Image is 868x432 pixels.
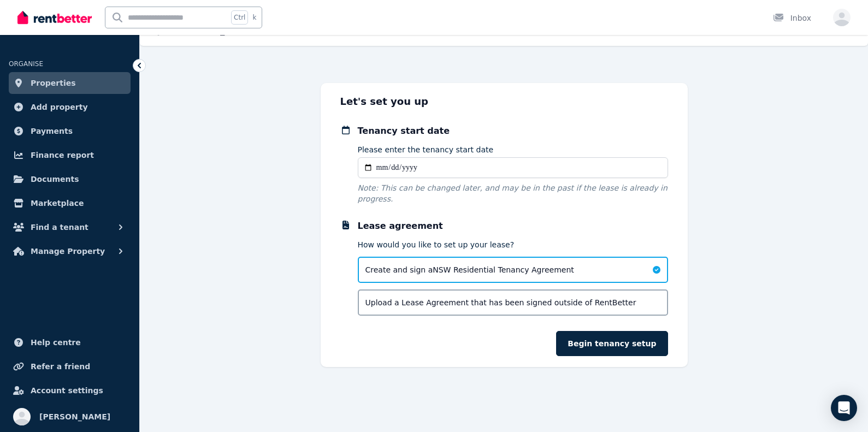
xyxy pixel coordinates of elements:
[31,197,84,210] span: Marketplace
[358,144,494,155] label: Please enter the tenancy start date
[31,76,76,90] span: Properties
[31,100,88,114] span: Add property
[773,13,811,23] div: Inbox
[358,220,668,233] p: Lease agreement
[31,384,103,397] span: Account settings
[556,331,668,356] button: Begin tenancy setup
[9,96,131,118] a: Add property
[9,192,131,214] a: Marketplace
[365,264,574,275] span: Create and sign a NSW Residential Tenancy Agreement
[31,173,79,186] span: Documents
[31,125,73,138] span: Payments
[17,9,92,26] img: RentBetter
[31,149,94,162] span: Finance report
[31,245,105,258] span: Manage Property
[9,216,131,238] button: Find a tenant
[31,336,81,349] span: Help centre
[9,72,131,94] a: Properties
[358,125,668,138] p: Tenancy start date
[9,332,131,353] a: Help centre
[365,297,636,308] span: Upload a Lease Agreement that has been signed outside of RentBetter
[9,168,131,190] a: Documents
[9,60,43,68] span: ORGANISE
[9,356,131,377] a: Refer a friend
[9,144,131,166] a: Finance report
[340,94,668,109] h2: Let's set you up
[252,13,256,22] span: k
[9,120,131,142] a: Payments
[9,240,131,262] button: Manage Property
[39,410,110,423] span: [PERSON_NAME]
[358,239,668,250] p: How would you like to set up your lease?
[358,182,668,204] p: Note: This can be changed later, and may be in the past if the lease is already in progress.
[9,380,131,401] a: Account settings
[831,395,857,421] div: Open Intercom Messenger
[31,221,88,234] span: Find a tenant
[231,10,248,25] span: Ctrl
[31,360,90,373] span: Refer a friend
